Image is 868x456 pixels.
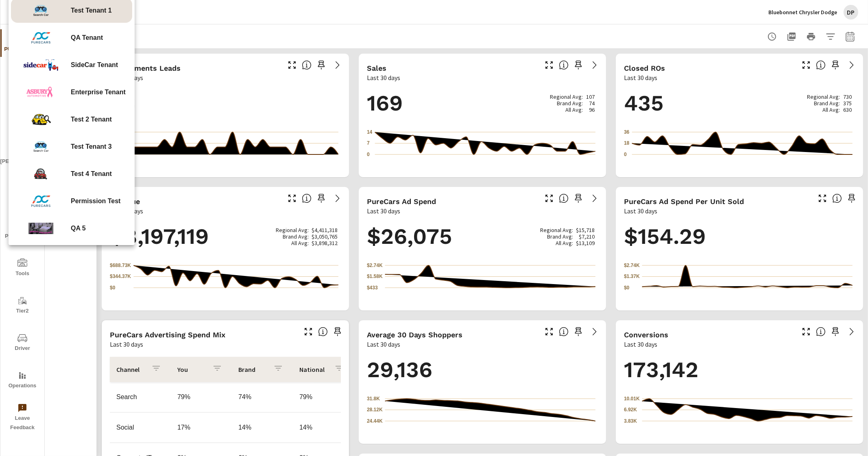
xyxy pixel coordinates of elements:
[71,142,112,152] span: Test Tenant 3
[11,162,71,186] img: Brand logo
[71,224,86,233] span: QA 5
[71,87,126,97] span: Enterprise Tenant
[11,80,71,104] img: Brand logo
[11,135,71,159] img: Brand logo
[11,189,71,213] img: Brand logo
[71,60,118,70] span: SideCar Tenant
[11,216,71,241] img: Brand logo
[71,115,112,124] span: Test 2 Tenant
[71,6,112,15] span: Test Tenant 1
[11,107,71,132] img: Brand logo
[11,53,71,77] img: Brand logo
[71,169,112,179] span: Test 4 Tenant
[71,196,120,206] span: Permission Test
[11,26,71,50] img: Brand logo
[71,33,103,43] span: QA Tenant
